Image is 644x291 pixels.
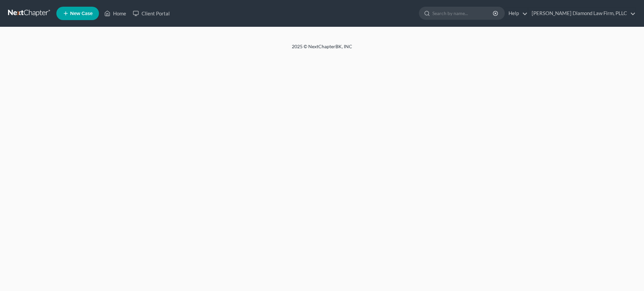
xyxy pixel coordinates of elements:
div: 2025 © NextChapterBK, INC [131,43,513,55]
span: New Case [70,11,93,16]
a: Client Portal [129,7,173,19]
input: Search by name... [432,7,494,19]
a: Home [101,7,129,19]
a: Help [505,7,528,19]
a: [PERSON_NAME] Diamond Law Firm, PLLC [528,7,636,19]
